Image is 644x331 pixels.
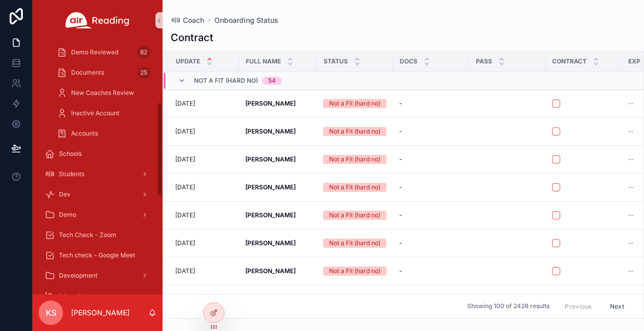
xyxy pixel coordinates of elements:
[399,183,402,191] span: -
[71,48,118,56] span: Demo Reviewed
[194,77,258,85] span: Not a Fit (hard no)
[399,267,463,275] a: -
[175,183,195,191] p: [DATE]
[71,308,130,318] p: [PERSON_NAME]
[171,30,213,45] h1: Contract
[245,127,296,135] strong: [PERSON_NAME]
[245,239,311,247] a: [PERSON_NAME]
[323,183,387,192] a: Not a Fit (hard no)
[39,226,156,244] a: Tech Check - Zoom
[245,211,296,219] strong: [PERSON_NAME]
[628,239,634,247] span: --
[329,183,380,192] div: Not a Fit (hard no)
[39,185,156,204] a: Dev
[628,267,634,275] span: --
[175,127,195,136] p: [DATE]
[399,100,402,108] span: -
[628,183,634,191] span: --
[51,43,156,61] a: Demo Reviewed82
[603,299,631,314] button: Next
[399,183,463,191] a: -
[51,104,156,122] a: Inactive Account
[214,15,278,25] a: Onboarding Status
[245,267,311,275] a: [PERSON_NAME]
[66,12,130,28] img: App logo
[51,124,156,143] a: Accounts
[399,127,463,136] a: -
[324,57,348,65] span: Status
[628,57,640,65] span: Exp
[399,155,463,163] a: -
[175,127,233,136] a: [DATE]
[245,183,311,191] a: [PERSON_NAME]
[39,267,156,285] a: Development
[51,63,156,82] a: Documents25
[175,183,233,191] a: [DATE]
[39,246,156,264] a: Tech check - Google Meet
[39,287,156,305] a: Internal
[329,155,380,164] div: Not a Fit (hard no)
[59,190,71,198] span: Dev
[399,211,402,219] span: -
[39,145,156,163] a: Schools
[175,100,195,108] p: [DATE]
[399,239,402,247] span: -
[329,267,380,276] div: Not a Fit (hard no)
[245,183,296,191] strong: [PERSON_NAME]
[175,211,233,219] a: [DATE]
[245,267,296,275] strong: [PERSON_NAME]
[175,155,195,163] p: [DATE]
[175,239,233,247] a: [DATE]
[399,211,463,219] a: -
[245,239,296,247] strong: [PERSON_NAME]
[323,127,387,136] a: Not a Fit (hard no)
[245,155,296,163] strong: [PERSON_NAME]
[399,155,402,163] span: -
[175,267,195,275] p: [DATE]
[245,100,311,108] a: [PERSON_NAME]
[245,211,311,219] a: [PERSON_NAME]
[1,49,19,67] iframe: Spotlight
[71,69,104,77] span: Documents
[552,57,587,65] span: Contract
[59,231,116,239] span: Tech Check - Zoom
[400,57,417,65] span: Docs
[628,155,634,163] span: --
[175,267,233,275] a: [DATE]
[467,303,550,311] span: Showing 100 of 2428 results
[59,251,135,259] span: Tech check - Google Meet
[175,211,195,219] p: [DATE]
[59,292,81,300] span: Internal
[59,211,76,219] span: Demo
[329,127,380,136] div: Not a Fit (hard no)
[39,165,156,183] a: Students
[33,41,163,294] div: scrollable content
[245,127,311,136] a: [PERSON_NAME]
[399,100,463,108] a: -
[268,77,276,85] div: 54
[59,272,98,280] span: Development
[323,99,387,108] a: Not a Fit (hard no)
[71,129,98,138] span: Accounts
[171,15,204,25] a: Coach
[176,57,200,65] span: Update
[46,307,56,319] span: KS
[175,155,233,163] a: [DATE]
[628,211,634,219] span: --
[39,206,156,224] a: Demo
[399,267,402,275] span: -
[329,99,380,108] div: Not a Fit (hard no)
[329,239,380,248] div: Not a Fit (hard no)
[246,57,281,65] span: Full name
[628,100,634,108] span: --
[175,100,233,108] a: [DATE]
[323,267,387,276] a: Not a Fit (hard no)
[71,89,134,97] span: New Coaches Review
[399,239,463,247] a: -
[399,127,402,136] span: -
[245,155,311,163] a: [PERSON_NAME]
[183,15,204,25] span: Coach
[137,67,150,79] div: 25
[51,84,156,102] a: New Coaches Review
